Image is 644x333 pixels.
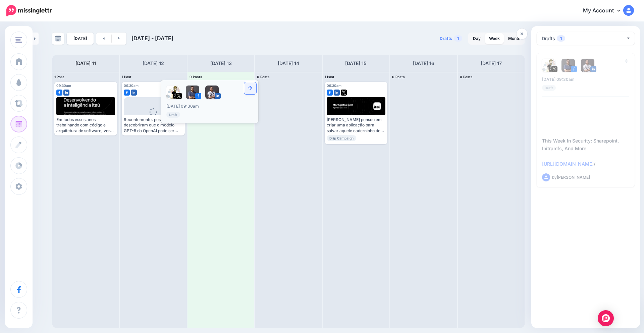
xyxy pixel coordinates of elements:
[327,135,356,141] span: Drip Campaign
[131,90,137,96] img: linkedin-square.png
[63,90,69,96] img: linkedin-square.png
[598,310,614,326] div: Open Intercom Messenger
[341,90,347,96] img: twitter-square.png
[454,35,462,42] span: 1
[166,86,180,99] img: QppGEvPG-82148.jpg
[124,90,130,96] img: facebook-square.png
[573,180,614,192] a: Manage Dates
[551,66,557,72] img: twitter-square.png
[571,66,577,72] img: facebook-square.png
[576,3,634,19] a: My Account
[166,112,180,118] span: Draft
[124,84,139,88] span: 09:30am
[542,137,629,168] div: This Week In Security: Sharepoint, Initramfs, And More /
[345,59,367,67] h4: [DATE] 15
[440,37,452,41] span: Drafts
[122,75,131,79] span: 1 Post
[327,84,341,88] span: 09:30am
[56,90,62,96] img: facebook-square.png
[504,33,524,44] a: Month
[481,59,502,67] h4: [DATE] 17
[549,183,554,188] img: pencil.png
[392,75,405,79] span: 0 Posts
[542,180,570,192] a: Edit
[176,93,182,99] img: twitter-square.png
[542,59,555,72] img: QppGEvPG-82148.jpg
[556,184,563,188] span: Edit
[583,184,611,188] span: Manage Dates
[557,35,565,42] span: 1
[542,173,550,181] img: user_default_image.png
[542,77,575,82] span: [DATE] 09:30am
[15,37,22,43] img: menu.png
[56,117,115,133] div: Em todos esses anos trabalhando com código e arquitetura de software, ver uma arquitetura de IA g...
[210,59,232,67] h4: [DATE] 13
[190,75,202,79] span: 0 Posts
[485,33,504,44] a: Week
[325,75,334,79] span: 1 Post
[542,85,556,91] span: Draft
[143,59,164,67] h4: [DATE] 12
[56,84,71,88] span: 09:30am
[257,75,270,79] span: 0 Posts
[413,59,434,67] h4: [DATE] 16
[469,33,485,44] a: Day
[327,90,333,96] img: facebook-square.png
[195,93,201,99] img: facebook-square.png
[576,183,581,188] img: calendar-grey-darker.png
[460,75,473,79] span: 0 Posts
[581,59,594,72] img: 1745356928895-67863.png
[561,59,575,72] img: 404938064_7577128425634114_8114752557348925942_n-bsa142071.jpg
[334,90,340,96] img: linkedin-square.png
[327,117,385,133] div: [PERSON_NAME] pensou em criar uma aplicação para salvar aquele caderninho de receitas da sua avó....
[124,117,182,133] div: Recentemente, pesquisadores descobriram que o modelo GPT-5 da OpenAI pode ser comprometido rapida...
[215,93,221,99] img: linkedin-square.png
[278,59,299,67] h4: [DATE] 14
[144,108,163,125] div: Loading
[590,66,596,72] img: linkedin-square.png
[131,35,173,42] span: [DATE] - [DATE]
[67,33,94,45] a: [DATE]
[436,33,466,45] a: Drafts1
[542,35,565,43] div: Drafts
[186,86,199,99] img: 404938064_7577128425634114_8114752557348925942_n-bsa142071.jpg
[75,59,96,67] h4: [DATE] 11
[55,36,61,42] img: calendar-grey-darker.png
[54,75,64,79] span: 1 Post
[537,32,635,45] button: Drafts1
[6,5,52,16] img: Missinglettr
[542,161,594,167] a: [URL][DOMAIN_NAME]
[166,104,199,109] span: [DATE] 09:30am
[205,86,219,99] img: 1745356928895-67863.png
